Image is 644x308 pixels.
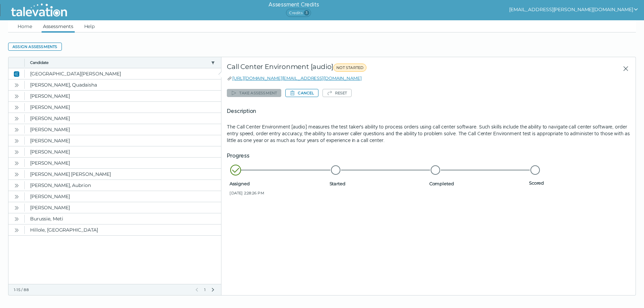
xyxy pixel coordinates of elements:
clr-dg-cell: [PERSON_NAME] [25,158,221,168]
clr-dg-cell: [PERSON_NAME] [25,146,221,157]
clr-dg-cell: [PERSON_NAME] [25,113,221,124]
span: 1 [204,287,206,292]
button: Open [13,192,21,200]
button: Open [13,92,21,100]
button: Open [13,170,21,178]
button: Open [13,226,21,234]
clr-dg-cell: Hillole, [GEOGRAPHIC_DATA] [25,224,221,235]
span: Assigned [230,181,327,186]
button: Next Page [210,287,216,292]
cds-icon: Open [14,228,19,233]
clr-dg-cell: [PERSON_NAME], Aubrion [25,180,221,191]
button: Open [13,125,21,134]
button: Previous Page [194,287,199,292]
clr-dg-cell: [PERSON_NAME] [25,91,221,101]
p: The Call Center Environment [audio] measures the test taker's ability to process orders using cal... [227,123,630,144]
button: Open [13,148,21,156]
button: Candidate [30,60,208,65]
span: Scored [529,180,626,186]
button: Open [13,137,21,145]
button: Reset [323,89,352,97]
h6: Assessment Credits [268,1,319,9]
span: [DATE] 2:28:26 PM [230,190,327,196]
a: [URL][DOMAIN_NAME][EMAIL_ADDRESS][DOMAIN_NAME] [232,75,361,81]
button: show user actions [509,5,639,14]
button: Open [13,181,21,189]
button: Open [13,114,21,122]
a: Assessments [42,20,75,32]
clr-dg-cell: [PERSON_NAME] [25,124,221,135]
clr-dg-cell: Burussie, Meti [25,213,221,224]
cds-icon: Open [14,82,19,88]
h5: Description [227,107,630,115]
span: 3 [304,10,309,16]
span: NOT STARTED [333,64,366,72]
cds-icon: Open [14,149,19,155]
clr-dg-cell: [PERSON_NAME] [25,102,221,113]
button: Open [13,215,21,223]
img: Talevation_Logo_Transparent_white.png [8,2,70,19]
cds-icon: Open [14,194,19,199]
clr-dg-cell: [PERSON_NAME], Quadaisha [25,79,221,90]
clr-dg-cell: [PERSON_NAME] [25,202,221,213]
cds-icon: Open [14,127,19,133]
cds-icon: Open [14,105,19,110]
button: Open [13,204,21,212]
h5: Progress [227,152,630,160]
cds-icon: Open [14,216,19,222]
cds-icon: Open [14,183,19,188]
div: Call Center Environment [audio] [227,63,493,75]
button: candidate filter [210,60,216,65]
cds-icon: Open [14,116,19,121]
cds-icon: Open [14,161,19,166]
a: Home [16,20,33,32]
button: Assign assessments [8,43,62,51]
clr-dg-cell: [PERSON_NAME] [25,191,221,202]
span: Started [330,181,427,186]
button: Take assessment [227,89,281,97]
button: Close [617,63,630,75]
cds-icon: Open [14,138,19,144]
button: Open [13,81,21,89]
cds-icon: Open [14,205,19,211]
cds-icon: Open [14,94,19,99]
button: Open [13,159,21,167]
clr-dg-cell: [PERSON_NAME] [PERSON_NAME] [25,169,221,180]
button: Close [13,70,21,78]
div: 1-15 / 88 [14,287,190,292]
span: Credits [286,9,311,17]
button: Open [13,103,21,111]
span: Completed [429,181,526,186]
a: Help [83,20,96,32]
clr-dg-cell: [GEOGRAPHIC_DATA][PERSON_NAME] [25,68,221,79]
button: Cancel [285,89,318,97]
clr-dg-cell: [PERSON_NAME] [25,135,221,146]
cds-icon: Open [14,172,19,177]
cds-icon: Close [14,71,19,77]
